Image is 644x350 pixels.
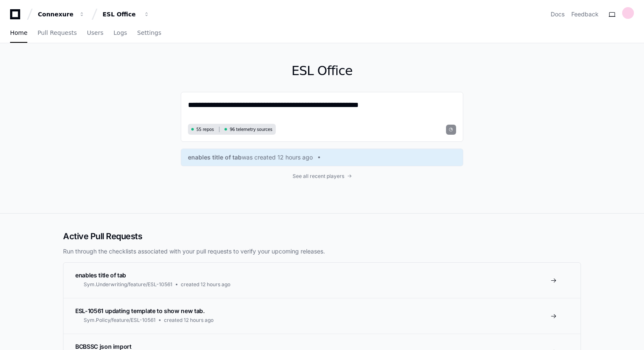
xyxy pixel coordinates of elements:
[84,317,156,324] span: Sym.Policy/feature/ESL-10561
[230,126,272,133] span: 96 telemetry sources
[38,10,74,18] div: Connexure
[181,281,230,288] span: created 12 hours ago
[37,30,77,35] span: Pull Requests
[188,153,456,162] a: enables title of tabwas created 12 hours ago
[196,126,214,133] span: 55 repos
[87,24,103,43] a: Users
[188,153,242,162] span: enables title of tab
[293,173,344,180] span: See all recent players
[181,63,463,78] h1: ESL Office
[137,30,161,35] span: Settings
[103,10,139,18] div: ESL Office
[75,307,205,314] span: ESL-10561 updating template to show new tab.
[63,263,581,298] a: enables title of tabSym.Underwriting/feature/ESL-10561created 12 hours ago
[63,230,581,242] h2: Active Pull Requests
[63,298,581,334] a: ESL-10561 updating template to show new tab.Sym.Policy/feature/ESL-10561created 12 hours ago
[137,24,161,43] a: Settings
[113,30,127,35] span: Logs
[87,30,103,35] span: Users
[571,10,599,18] button: Feedback
[10,24,27,43] a: Home
[75,343,132,350] span: BCBSSC json import
[164,317,214,324] span: created 12 hours ago
[75,272,126,279] span: enables title of tab
[84,281,172,288] span: Sym.Underwriting/feature/ESL-10561
[242,153,313,162] span: was created 12 hours ago
[37,24,77,43] a: Pull Requests
[181,173,463,180] a: See all recent players
[63,247,581,256] p: Run through the checklists associated with your pull requests to verify your upcoming releases.
[113,24,127,43] a: Logs
[99,7,153,22] button: ESL Office
[10,30,27,35] span: Home
[34,7,88,22] button: Connexure
[551,10,565,18] a: Docs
